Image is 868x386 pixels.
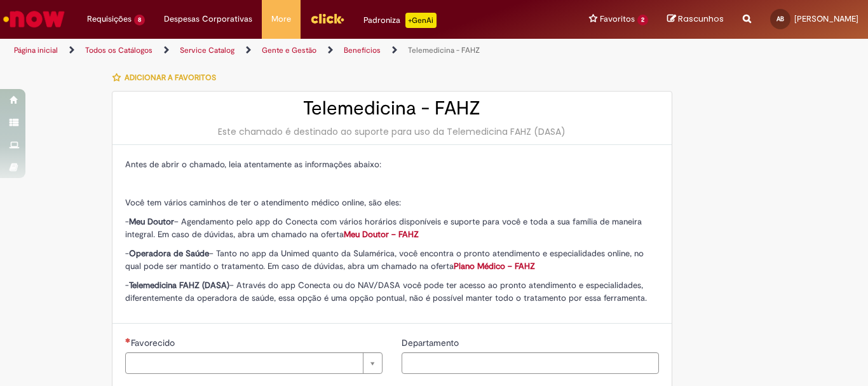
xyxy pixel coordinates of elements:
[454,261,535,272] a: Plano Médico – FAHZ
[310,9,344,28] img: click_logo_yellow_360x200.png
[87,13,132,25] span: Requisições
[10,39,569,62] ul: Trilhas de página
[131,337,177,348] span: Necessários - Favorecido
[408,45,480,55] a: Telemedicina - FAHZ
[402,337,461,348] span: Departamento
[125,197,401,208] span: Você tem vários caminhos de ter o atendimento médico online, são eles:
[363,13,437,28] div: Padroniza
[125,338,131,343] span: Necessários
[125,352,383,374] a: Limpar campo Favorecido
[678,13,724,25] span: Rascunhos
[129,280,229,291] strong: Telemedicina FAHZ (DASA)
[14,45,58,55] a: Página inicial
[794,13,858,24] span: [PERSON_NAME]
[112,64,223,91] button: Adicionar a Favoritos
[129,248,209,259] strong: Operadora de Saúde
[271,13,291,25] span: More
[164,13,252,25] span: Despesas Corporativas
[637,15,648,25] span: 2
[125,159,381,170] span: Antes de abrir o chamado, leia atentamente as informações abaixo:
[125,248,644,272] span: - – Tanto no app da Unimed quanto da Sulamérica, você encontra o pronto atendimento e especialida...
[344,45,381,55] a: Benefícios
[125,125,659,138] div: Este chamado é destinado ao suporte para uso da Telemedicina FAHZ (DASA)
[776,15,784,23] span: AB
[125,98,659,119] h2: Telemedicina - FAHZ
[134,15,145,25] span: 8
[1,6,67,32] img: ServiceNow
[125,280,647,303] span: - – Através do app Conecta ou do NAV/DASA você pode ter acesso ao pronto atendimento e especialid...
[125,216,642,240] span: - – Agendamento pelo app do Conecta com vários horários disponíveis e suporte para você e toda a ...
[344,229,419,240] a: Meu Doutor – FAHZ
[262,45,316,55] a: Gente e Gestão
[405,13,437,28] p: +GenAi
[125,72,216,83] span: Adicionar a Favoritos
[180,45,234,55] a: Service Catalog
[129,216,174,227] strong: Meu Doutor
[85,45,153,55] a: Todos os Catálogos
[600,13,635,25] span: Favoritos
[402,352,659,374] input: Departamento
[667,13,724,25] a: Rascunhos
